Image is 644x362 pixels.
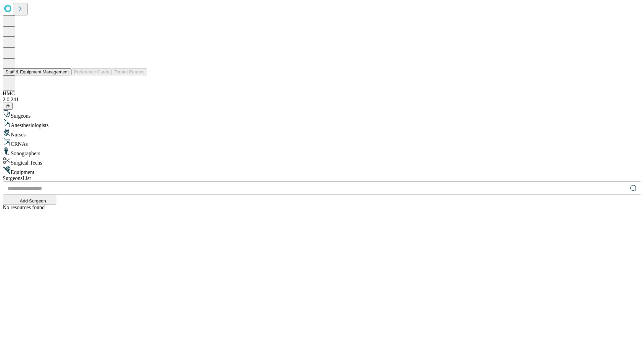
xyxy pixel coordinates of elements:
[3,110,641,119] div: Surgeons
[3,166,641,175] div: Equipment
[112,68,147,75] button: Tenant Params
[3,97,641,103] div: 2.0.241
[3,157,641,166] div: Surgical Techs
[3,128,641,138] div: Nurses
[5,104,10,109] span: @
[3,147,641,157] div: Sonographers
[3,138,641,147] div: CRNAs
[3,90,641,97] div: HMC
[3,103,13,110] button: @
[3,195,56,204] button: Add Surgeon
[3,175,641,181] div: Surgeons List
[3,204,641,210] div: No resources found
[20,198,46,203] span: Add Surgeon
[3,119,641,128] div: Anesthesiologists
[71,68,112,75] button: Preference Cards
[3,68,71,75] button: Staff & Equipment Management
